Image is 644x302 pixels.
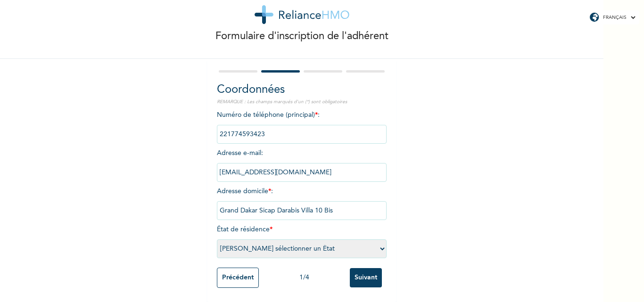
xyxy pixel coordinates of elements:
input: Suivant [350,268,382,287]
font: : [261,150,263,156]
font: Coordonnées [217,84,285,96]
font: : [271,188,273,195]
font: Adresse domicile [217,188,268,195]
input: Entrez le numéro de téléphone principal [217,125,387,144]
input: Précédent [217,268,259,288]
input: Entrez une adresse e-mail [217,163,387,182]
font: : [318,112,320,118]
font: État de résidence [217,226,270,233]
font: Numéro de téléphone (principal) [217,112,315,118]
font: Formulaire d'inscription de l'adhérent [215,31,388,41]
font: 1 [299,274,303,281]
font: / [303,274,305,281]
input: Entrez votre adresse domicile [217,201,387,220]
img: logo [255,5,349,24]
font: Adresse e-mail [217,150,261,156]
font: 4 [305,274,309,281]
font: REMARQUE : Les champs marqués d'un (*) sont obligatoires [217,99,347,104]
